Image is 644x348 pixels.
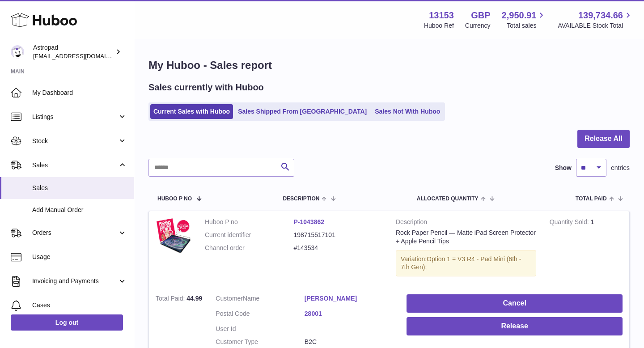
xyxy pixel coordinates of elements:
span: Add Manual Order [32,206,127,214]
dt: Postal Code [216,310,305,320]
span: Total sales [507,21,547,30]
span: Usage [32,253,127,261]
span: 2,950.91 [502,9,537,21]
span: Invoicing and Payments [32,277,118,285]
img: 2025-IPADS.jpg [156,218,191,254]
span: entries [611,164,630,172]
a: 2,950.91 Total sales [502,9,547,30]
span: Sales [32,161,118,170]
a: Current Sales with Huboo [150,104,233,119]
span: Customer [216,295,243,302]
strong: Description [396,218,536,229]
dt: Huboo P no [205,218,294,226]
span: [EMAIL_ADDRESS][DOMAIN_NAME] [33,52,131,59]
a: P-1043862 [294,218,325,225]
td: 1 [543,211,629,288]
button: Release All [577,130,630,148]
strong: GBP [471,9,490,21]
a: Log out [11,314,123,331]
span: Huboo P no [157,196,192,202]
span: Option 1 = V3 R4 - Pad Mini (6th - 7th Gen); [401,255,521,271]
div: Currency [465,21,491,30]
span: Cases [32,301,127,310]
strong: 13153 [429,9,454,21]
div: Variation: [396,250,536,277]
label: Show [555,164,572,172]
span: Total paid [576,196,607,202]
dd: B2C [305,338,394,346]
span: Sales [32,184,127,192]
h1: My Huboo - Sales report [148,58,630,72]
span: ALLOCATED Quantity [417,196,479,202]
dt: Current identifier [205,231,294,239]
span: Listings [32,113,118,121]
a: 28001 [305,310,394,318]
strong: Quantity Sold [550,218,591,228]
dd: 198715517101 [294,231,383,239]
span: Description [283,196,319,202]
div: Rock Paper Pencil — Matte iPad Screen Protector + Apple Pencil Tips [396,229,536,246]
dt: Name [216,294,305,305]
span: AVAILABLE Stock Total [558,21,633,30]
span: Orders [32,229,118,237]
h2: Sales currently with Huboo [148,81,264,93]
a: 139,734.66 AVAILABLE Stock Total [558,9,633,30]
span: 139,734.66 [578,9,623,21]
dd: #143534 [294,244,383,252]
a: [PERSON_NAME] [305,294,394,303]
a: Sales Shipped From [GEOGRAPHIC_DATA] [235,104,370,119]
div: Huboo Ref [424,21,454,30]
span: Stock [32,137,118,145]
span: My Dashboard [32,89,127,97]
button: Release [407,317,623,335]
img: matt@astropad.com [11,45,24,59]
div: Astropad [33,43,114,60]
dt: Channel order [205,244,294,252]
dt: User Id [216,325,305,333]
button: Cancel [407,294,623,313]
dt: Customer Type [216,338,305,346]
a: Sales Not With Huboo [372,104,443,119]
span: 44.99 [186,295,202,302]
strong: Total Paid [156,295,186,304]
